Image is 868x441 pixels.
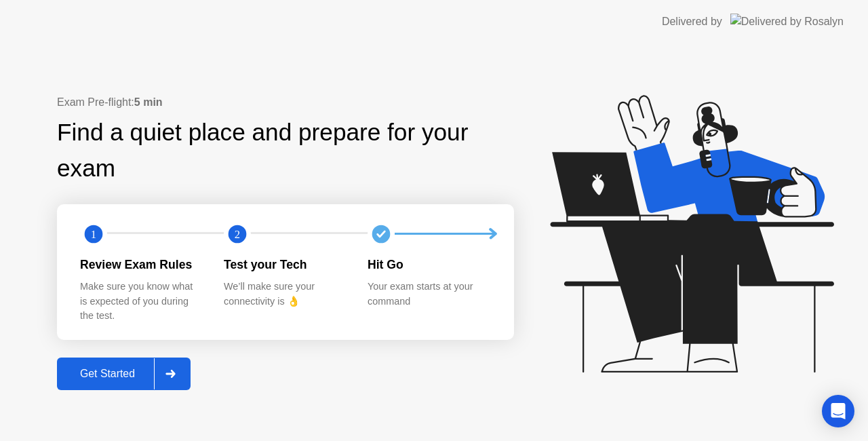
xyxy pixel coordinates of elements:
[80,280,202,324] div: Make sure you know what is expected of you during the test.
[134,96,163,108] b: 5 min
[224,256,346,273] div: Test your Tech
[368,280,490,309] div: Your exam starts at your command
[80,256,202,273] div: Review Exam Rules
[61,368,154,380] div: Get Started
[822,395,854,427] div: Open Intercom Messenger
[91,227,96,240] text: 1
[224,280,346,309] div: We’ll make sure your connectivity is 👌
[730,14,844,29] img: Delivered by Rosalyn
[235,227,240,240] text: 2
[57,358,191,390] button: Get Started
[662,14,722,30] div: Delivered by
[57,94,514,111] div: Exam Pre-flight:
[368,256,490,273] div: Hit Go
[57,115,514,187] div: Find a quiet place and prepare for your exam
